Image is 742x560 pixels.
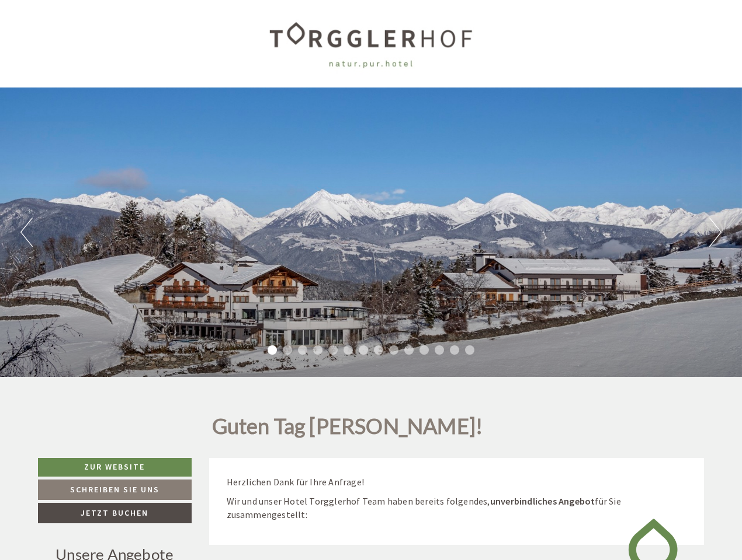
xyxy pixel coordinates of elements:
h1: Guten Tag [PERSON_NAME]! [212,415,483,444]
strong: unverbindliches Angebot [490,495,595,507]
a: Schreiben Sie uns [38,480,192,500]
a: Jetzt buchen [38,503,192,523]
button: Next [709,218,722,247]
p: Herzlichen Dank für Ihre Anfrage! [227,475,687,489]
p: Wir und unser Hotel Torgglerhof Team haben bereits folgendes, für Sie zusammengestellt: [227,495,687,521]
a: Zur Website [38,458,192,477]
button: Previous [20,218,33,247]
